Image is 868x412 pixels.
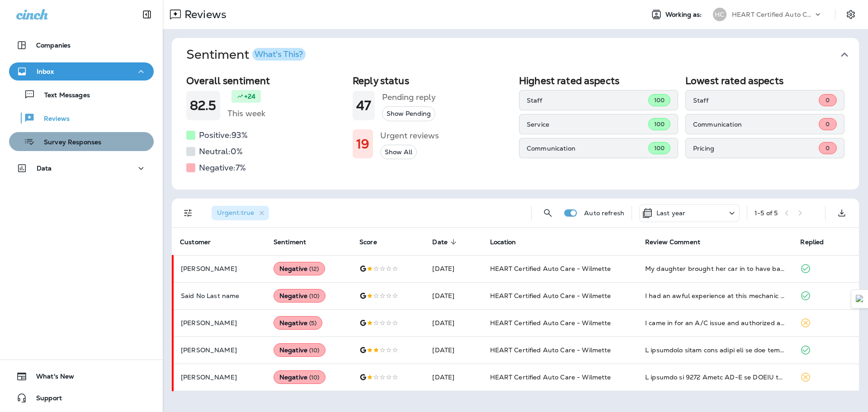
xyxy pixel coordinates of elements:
span: Urgent : true [217,208,254,217]
span: ( 5 ) [309,319,316,327]
h5: Neutral: 0 % [199,144,243,159]
div: My daughter brought her car in to have battery checked. ISSUE: HEART reversed the solar battery c... [645,264,786,273]
div: I had an awful experience at this mechanic shop when I came in with an urgent problem. My car was... [645,291,786,300]
p: Communication [527,145,648,152]
span: ( 10 ) [309,292,320,300]
button: Search Reviews [539,204,557,222]
span: 0 [826,96,830,104]
span: Working as: [665,11,704,19]
span: HEART Certified Auto Care - Wilmette [490,373,611,381]
button: Reviews [9,109,154,128]
p: Last year [656,209,685,217]
h2: Lowest rated aspects [685,75,844,86]
p: Service [527,121,648,128]
button: Show All [380,145,417,160]
span: Sentiment [274,238,306,246]
td: [DATE] [425,255,482,282]
button: Filters [179,204,197,222]
p: Said No Last name [181,292,259,299]
h1: Sentiment [186,47,306,62]
span: 100 [654,120,665,128]
span: HEART Certified Auto Care - Wilmette [490,265,611,273]
td: [DATE] [425,364,482,391]
div: I initially chose this place for an oil change because after getting a quote from Jiffy Lube, it ... [645,346,786,355]
p: Inbox [37,68,54,75]
p: Communication [693,121,819,128]
span: HEART Certified Auto Care - Wilmette [490,292,611,300]
div: I came in for an A/C issue and authorized a $299 Freon recharge based on the recommendation. Afte... [645,318,786,327]
span: 0 [826,144,830,152]
button: What's This? [252,48,306,61]
button: Collapse Sidebar [134,5,160,24]
button: SentimentWhat's This? [179,38,866,71]
button: Show Pending [382,106,435,121]
div: Negative [274,343,325,357]
button: Inbox [9,62,154,81]
p: Survey Responses [35,138,101,147]
span: Date [432,238,459,246]
p: Data [37,165,52,172]
span: What's New [27,373,74,384]
h2: Overall sentiment [186,75,345,86]
span: 0 [826,120,830,128]
h1: 47 [356,98,371,113]
p: Auto refresh [584,209,624,217]
p: [PERSON_NAME] [181,374,259,381]
span: Customer [180,238,222,246]
h5: Negative: 7 % [199,161,246,175]
div: Negative [274,289,325,303]
p: Pricing [693,145,819,152]
span: ( 12 ) [309,265,319,273]
button: What's New [9,367,154,385]
h5: Urgent reviews [380,128,439,143]
p: [PERSON_NAME] [181,346,259,354]
div: I brought my 2017 Honda CR-V to HEART last year for an oil change and tire rotation. While it was... [645,373,786,382]
p: +24 [244,92,255,101]
span: ( 10 ) [309,374,320,381]
span: 100 [654,96,665,104]
span: HEART Certified Auto Care - Wilmette [490,319,611,327]
span: ( 10 ) [309,346,320,354]
span: Customer [180,238,211,246]
button: Settings [843,6,859,23]
span: Review Comment [645,238,700,246]
div: Negative [274,262,325,275]
td: [DATE] [425,309,482,336]
button: Support [9,389,154,407]
p: Reviews [181,8,226,21]
h2: Highest rated aspects [519,75,678,86]
span: Review Comment [645,238,712,246]
span: Location [490,238,516,246]
p: [PERSON_NAME] [181,265,259,272]
span: Score [359,238,377,246]
button: Companies [9,36,154,54]
div: HC [713,8,726,21]
div: Negative [274,316,323,330]
span: Sentiment [274,238,318,246]
p: [PERSON_NAME] [181,319,259,327]
span: Support [27,394,62,405]
p: Companies [36,42,71,49]
img: Detect Auto [856,295,864,303]
span: Score [359,238,389,246]
span: Replied [800,238,835,246]
p: Staff [527,97,648,104]
div: What's This? [255,50,303,58]
div: SentimentWhat's This? [172,71,859,189]
h5: This week [227,106,265,121]
p: Staff [693,97,819,104]
h2: Reply status [353,75,512,86]
div: 1 - 5 of 5 [755,209,778,217]
div: Negative [274,370,325,384]
h1: 19 [356,137,369,152]
td: [DATE] [425,336,482,364]
p: Text Messages [35,91,90,100]
h5: Pending reply [382,90,436,104]
span: HEART Certified Auto Care - Wilmette [490,346,611,354]
td: [DATE] [425,282,482,309]
button: Survey Responses [9,132,154,151]
h5: Positive: 93 % [199,128,248,142]
p: HEART Certified Auto Care [732,11,813,18]
span: Replied [800,238,824,246]
span: 100 [654,144,665,152]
